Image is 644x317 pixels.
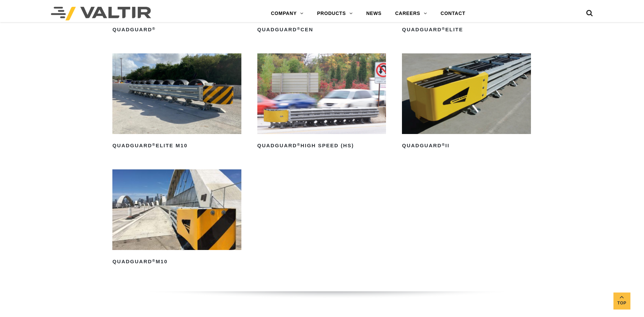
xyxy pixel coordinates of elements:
h2: QuadGuard High Speed (HS) [257,140,386,151]
a: QuadGuard®M10 [112,169,241,267]
a: Top [613,293,630,310]
sup: ® [152,143,155,147]
sup: ® [297,27,300,31]
h2: QuadGuard Elite [402,24,531,35]
a: QuadGuard®II [402,53,531,151]
a: PRODUCTS [310,7,360,20]
h2: QuadGuard CEN [257,24,386,35]
h2: QuadGuard Elite M10 [112,140,241,151]
h2: QuadGuard [112,24,241,35]
h2: QuadGuard M10 [112,256,241,267]
sup: ® [297,143,300,147]
a: CONTACT [434,7,472,20]
sup: ® [442,143,445,147]
a: CAREERS [388,7,434,20]
img: Valtir [51,7,151,20]
sup: ® [442,27,445,31]
a: QuadGuard®High Speed (HS) [257,53,386,151]
sup: ® [152,258,155,263]
a: QuadGuard®Elite M10 [112,53,241,151]
h2: QuadGuard II [402,140,531,151]
a: COMPANY [264,7,310,20]
a: NEWS [360,7,388,20]
span: Top [613,299,630,307]
sup: ® [152,27,155,31]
